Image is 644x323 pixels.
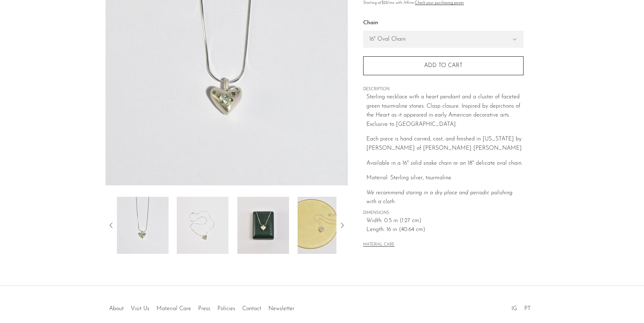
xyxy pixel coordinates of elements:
a: Policies [217,306,235,312]
a: IG [511,306,517,312]
span: Each piece is hand carved, cast, and finished in [US_STATE] by [PERSON_NAME] of [PERSON_NAME] [PE... [366,136,523,151]
a: Material Care [156,306,191,312]
i: We recommend storing in a dry place and periodic polishing with a cloth. [366,190,512,205]
img: Tourmaline American Folk Heart Pendant Necklace [177,197,228,254]
span: $28 [381,1,388,5]
label: Chain [363,19,524,28]
a: Press [198,306,210,312]
span: Add to cart [424,62,463,69]
a: PT [524,306,531,312]
ul: Quick links [105,300,298,314]
span: DESCRIPTION [363,86,524,93]
span: DIMENSIONS [363,210,524,216]
p: Sterling necklace with a heart pendant and a cluster of faceted green tourmaline stones. Clasp cl... [366,93,524,129]
ul: Social Medias [508,300,534,314]
span: Material: Sterling silver, tourmaline. [366,175,452,181]
button: Add to cart [363,56,524,75]
a: Contact [242,306,261,312]
a: Visit Us [131,306,149,312]
p: Available in a 16" solid snake chain or an 18" delicate oval chain. [366,159,524,168]
span: Length: 16 in (40.64 cm) [366,225,524,235]
img: Tourmaline American Folk Heart Pendant Necklace [298,197,349,254]
img: Tourmaline American Folk Heart Pendant Necklace [117,197,169,254]
img: Tourmaline American Folk Heart Pendant Necklace [237,197,289,254]
span: Width: 0.5 in (1.27 cm) [366,216,524,226]
button: MATERIAL CARE [363,242,395,248]
a: Check your purchasing power - Learn more about Affirm Financing (opens in modal) [415,1,464,5]
a: About [109,306,124,312]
